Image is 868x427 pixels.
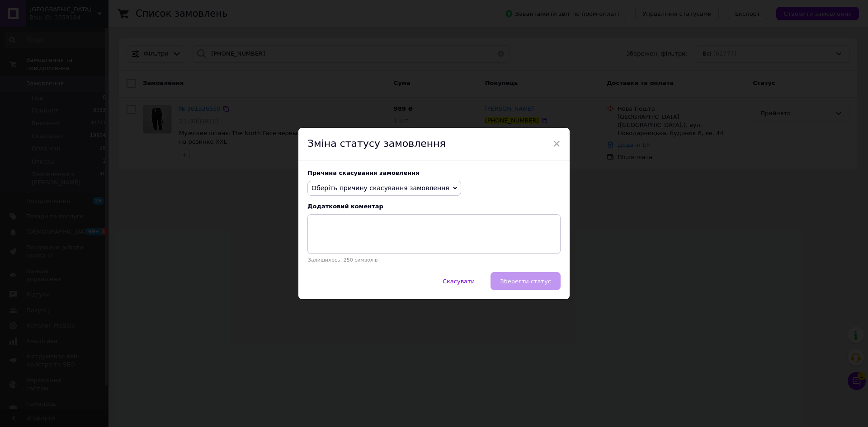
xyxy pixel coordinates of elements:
[443,278,475,285] span: Скасувати
[433,272,484,290] button: Скасувати
[307,203,561,210] div: Додатковий коментар
[311,184,449,192] span: Оберіть причину скасування замовлення
[307,257,561,263] p: Залишилось: 250 символів
[307,169,561,176] div: Причина скасування замовлення
[298,128,570,160] div: Зміна статусу замовлення
[552,136,561,151] span: ×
